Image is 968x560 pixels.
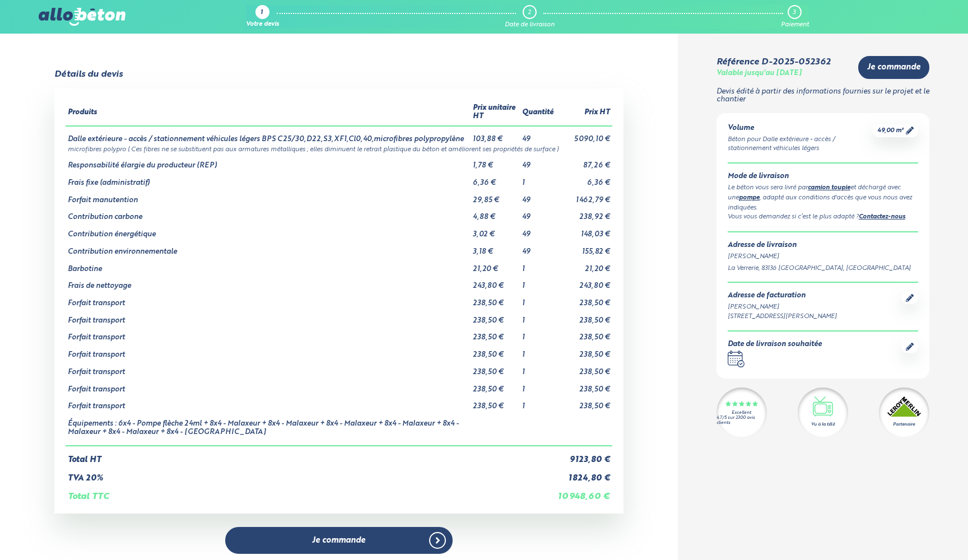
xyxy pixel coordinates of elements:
[556,446,612,465] td: 9 123,80 €
[728,183,918,212] div: Le béton vous sera livré par et déchargé avec une , adapté aux conditions d'accès que vous nous a...
[520,273,556,291] td: 1
[260,10,263,17] div: 1
[66,170,471,188] td: Frais fixe (administratif)
[556,308,612,325] td: 238,50 €
[728,340,822,349] div: Date de livraison souhaitée
[556,394,612,411] td: 238,50 €
[716,416,767,426] div: 4.7/5 sur 2300 avis clients
[471,170,520,188] td: 6,36 €
[556,483,612,502] td: 10 948,60 €
[811,421,835,428] div: Vu à la télé
[556,291,612,308] td: 238,50 €
[859,214,905,220] a: Contactez-nous
[728,252,918,262] div: [PERSON_NAME]
[66,188,471,205] td: Forfait manutention
[728,292,837,300] div: Adresse de facturation
[556,153,612,170] td: 87,26 €
[520,204,556,222] td: 49
[246,5,279,29] a: 1 Votre devis
[520,377,556,394] td: 1
[471,222,520,239] td: 3,02 €
[556,465,612,483] td: 1 824,80 €
[66,222,471,239] td: Contribution énergétique
[728,212,918,222] div: Vous vous demandez si c’est le plus adapté ? .
[471,291,520,308] td: 238,50 €
[520,170,556,188] td: 1
[716,88,929,104] p: Devis édité à partir des informations fournies sur le projet et le chantier
[66,360,471,377] td: Forfait transport
[471,342,520,360] td: 238,50 €
[66,273,471,291] td: Frais de nettoyage
[471,126,520,144] td: 103,88 €
[716,57,830,67] div: Référence D-2025-052362
[471,394,520,411] td: 238,50 €
[520,188,556,205] td: 49
[781,5,809,29] a: 3 Paiement
[66,256,471,274] td: Barbotine
[471,256,520,274] td: 21,20 €
[556,377,612,394] td: 238,50 €
[520,394,556,411] td: 1
[66,394,471,411] td: Forfait transport
[556,360,612,377] td: 238,50 €
[505,5,555,29] a: 2 Date de livraison
[728,302,837,312] div: [PERSON_NAME]
[66,100,471,125] th: Produits
[556,239,612,256] td: 155,82 €
[225,527,453,554] a: Je commande
[520,100,556,125] th: Quantité
[471,308,520,325] td: 238,50 €
[312,536,365,545] span: Je commande
[520,360,556,377] td: 1
[808,185,850,191] a: camion toupie
[556,273,612,291] td: 243,80 €
[728,312,837,321] div: [STREET_ADDRESS][PERSON_NAME]
[520,308,556,325] td: 1
[471,100,520,125] th: Prix unitaire HT
[66,325,471,342] td: Forfait transport
[728,172,918,181] div: Mode de livraison
[556,100,612,125] th: Prix HT
[556,188,612,205] td: 1 462,79 €
[739,195,760,201] a: pompe
[556,170,612,188] td: 6,36 €
[867,63,920,72] span: Je commande
[528,9,531,16] div: 2
[520,325,556,342] td: 1
[556,256,612,274] td: 21,20 €
[520,342,556,360] td: 1
[520,256,556,274] td: 1
[66,483,556,502] td: Total TTC
[471,204,520,222] td: 4,88 €
[66,308,471,325] td: Forfait transport
[66,411,471,446] td: Équipements : 6x4 - Pompe flèche 24ml + 8x4 - Malaxeur + 8x4 - Malaxeur + 8x4 - Malaxeur + 8x4 - ...
[66,342,471,360] td: Forfait transport
[781,21,809,29] div: Paiement
[246,21,279,29] div: Votre devis
[66,291,471,308] td: Forfait transport
[66,144,612,153] td: microfibres polypro ( Ces fibres ne se substituent pas aux armatures métalliques ; elles diminuen...
[556,126,612,144] td: 5 090,10 €
[471,239,520,256] td: 3,18 €
[520,291,556,308] td: 1
[520,239,556,256] td: 49
[728,124,873,133] div: Volume
[66,465,556,483] td: TVA 20%
[858,56,929,79] a: Je commande
[39,8,125,26] img: allobéton
[868,516,956,548] iframe: Help widget launcher
[732,410,751,416] div: Excellent
[505,21,555,29] div: Date de livraison
[471,188,520,205] td: 29,85 €
[471,273,520,291] td: 243,80 €
[556,325,612,342] td: 238,50 €
[471,153,520,170] td: 1,78 €
[471,377,520,394] td: 238,50 €
[520,153,556,170] td: 49
[793,9,795,16] div: 3
[728,241,918,250] div: Adresse de livraison
[66,239,471,256] td: Contribution environnementale
[66,126,471,144] td: Dalle extérieure - accès / stationnement véhicules légers BPS C25/30,D22,S3,XF1,Cl0,40,microfibre...
[66,153,471,170] td: Responsabilité élargie du producteur (REP)
[520,126,556,144] td: 49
